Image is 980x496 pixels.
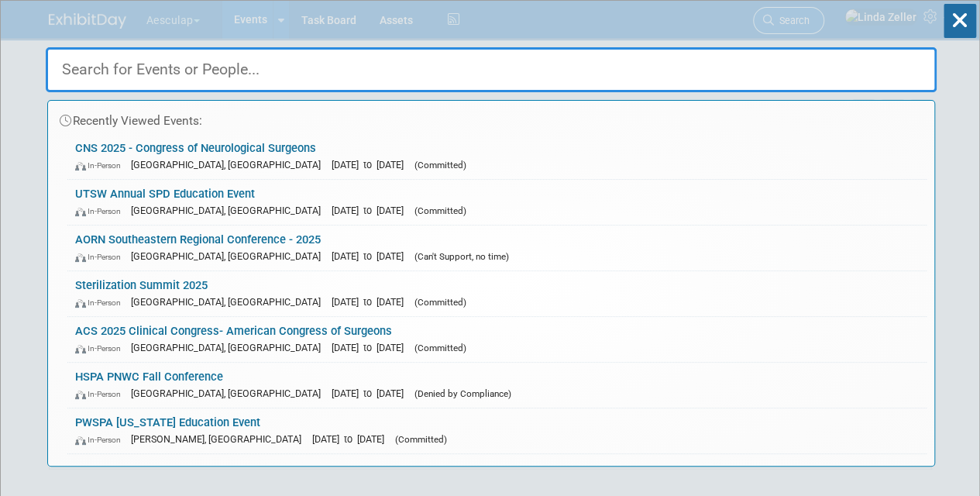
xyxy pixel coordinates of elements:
span: [DATE] to [DATE] [332,205,411,216]
span: In-Person [75,160,128,170]
a: PWSPA [US_STATE] Education Event In-Person [PERSON_NAME], [GEOGRAPHIC_DATA] [DATE] to [DATE] (Com... [67,408,927,453]
span: [GEOGRAPHIC_DATA], [GEOGRAPHIC_DATA] [131,296,328,308]
span: In-Person [75,435,128,445]
span: (Denied by Compliance) [414,388,511,399]
span: (Committed) [395,434,447,445]
a: Sterilization Summit 2025 In-Person [GEOGRAPHIC_DATA], [GEOGRAPHIC_DATA] [DATE] to [DATE] (Commit... [67,271,927,316]
span: [GEOGRAPHIC_DATA], [GEOGRAPHIC_DATA] [131,342,328,353]
span: [GEOGRAPHIC_DATA], [GEOGRAPHIC_DATA] [131,159,328,170]
span: In-Person [75,206,128,216]
a: UTSW Annual SPD Education Event In-Person [GEOGRAPHIC_DATA], [GEOGRAPHIC_DATA] [DATE] to [DATE] (... [67,180,927,225]
span: In-Person [75,389,128,399]
span: [DATE] to [DATE] [332,387,411,399]
input: Search for Events or People... [46,47,937,92]
span: [GEOGRAPHIC_DATA], [GEOGRAPHIC_DATA] [131,387,328,399]
span: (Committed) [414,160,466,170]
span: In-Person [75,252,128,262]
a: HSPA PNWC Fall Conference In-Person [GEOGRAPHIC_DATA], [GEOGRAPHIC_DATA] [DATE] to [DATE] (Denied... [67,363,927,408]
span: In-Person [75,298,128,308]
span: [DATE] to [DATE] [332,250,411,262]
span: (Committed) [414,205,466,216]
span: [GEOGRAPHIC_DATA], [GEOGRAPHIC_DATA] [131,250,328,262]
a: CNS 2025 - Congress of Neurological Surgeons In-Person [GEOGRAPHIC_DATA], [GEOGRAPHIC_DATA] [DATE... [67,134,927,179]
span: [DATE] to [DATE] [332,342,411,353]
span: [GEOGRAPHIC_DATA], [GEOGRAPHIC_DATA] [131,205,328,216]
div: Recently Viewed Events: [56,101,927,134]
a: AORN Southeastern Regional Conference - 2025 In-Person [GEOGRAPHIC_DATA], [GEOGRAPHIC_DATA] [DATE... [67,226,927,270]
span: [DATE] to [DATE] [332,159,411,170]
a: ACS 2025 Clinical Congress- American Congress of Surgeons In-Person [GEOGRAPHIC_DATA], [GEOGRAPHI... [67,317,927,362]
span: (Committed) [414,297,466,308]
span: [DATE] to [DATE] [312,433,392,445]
span: (Can't Support, no time) [414,251,509,262]
span: (Committed) [414,343,466,353]
span: In-Person [75,343,128,353]
span: [DATE] to [DATE] [332,296,411,308]
span: [PERSON_NAME], [GEOGRAPHIC_DATA] [131,433,309,445]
